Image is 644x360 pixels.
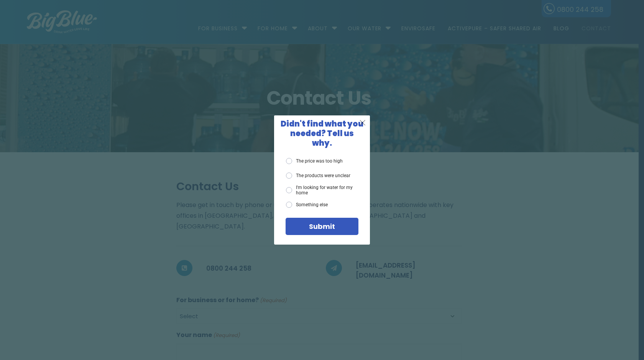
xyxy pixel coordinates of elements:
label: The products were unclear [286,173,350,179]
label: I'm looking for water for my home [286,185,358,196]
span: Didn't find what you needed? Tell us why. [281,118,363,148]
label: Something else [286,202,328,208]
span: X [359,118,366,127]
label: The price was too high [286,158,343,164]
span: Submit [309,222,335,231]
